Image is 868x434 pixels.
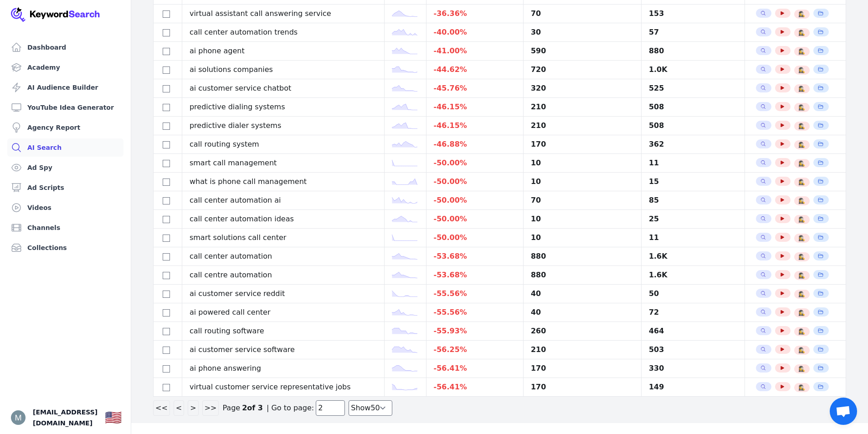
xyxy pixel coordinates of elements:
[798,216,805,223] span: 🕵️‍♀️
[798,123,805,130] button: 🕵️‍♀️
[649,8,737,19] div: 153
[798,384,805,391] button: 🕵️‍♀️
[182,266,384,285] td: call centre automation
[798,29,805,36] button: 🕵️‍♀️
[798,235,805,242] button: 🕵️‍♀️
[182,359,384,378] td: ai phone answering
[182,303,384,322] td: ai powered call center
[182,210,384,229] td: call center automation ideas
[798,10,805,18] button: 🕵️‍♀️
[798,347,805,354] span: 🕵️‍♀️
[174,400,184,416] button: <
[7,219,123,237] a: Channels
[182,154,384,173] td: smart call management
[649,363,737,374] div: 330
[7,138,123,157] a: AI Search
[7,199,123,217] a: Videos
[182,378,384,397] td: virtual customer service representative jobs
[434,83,516,94] div: -45.76 %
[7,38,123,56] a: Dashboard
[434,270,516,281] div: -53.68 %
[798,179,805,186] button: 🕵️‍♀️
[531,8,634,19] div: 70
[434,232,516,243] div: -50.00 %
[649,344,737,355] div: 503
[798,160,805,167] span: 🕵️‍♀️
[531,176,634,187] div: 10
[188,400,198,416] button: >
[649,326,737,337] div: 464
[649,232,737,243] div: 11
[649,102,737,112] div: 508
[182,135,384,154] td: call routing system
[531,139,634,150] div: 170
[531,288,634,299] div: 40
[7,98,123,117] a: YouTube Idea Generator
[798,66,805,74] button: 🕵️‍♀️
[434,214,516,225] div: -50.00 %
[434,363,516,374] div: -56.41 %
[434,307,516,318] div: -55.56 %
[649,307,737,318] div: 72
[434,8,516,19] div: -36.36 %
[798,123,805,130] span: 🕵️‍♀️
[798,48,805,55] span: 🕵️‍♀️
[7,118,123,137] a: Agency Report
[182,229,384,247] td: smart solutions call center
[182,173,384,191] td: what is phone call management
[798,197,805,204] span: 🕵️‍♀️
[830,398,857,425] a: Open chat
[182,61,384,79] td: ai solutions companies
[434,139,516,150] div: -46.88 %
[434,176,516,187] div: -50.00 %
[222,403,240,414] div: Page
[434,120,516,131] div: -46.15 %
[531,195,634,206] div: 70
[7,58,123,77] a: Academy
[798,309,805,317] span: 🕵️‍♀️
[531,158,634,168] div: 10
[798,328,805,335] span: 🕵️‍♀️
[649,270,737,281] div: 1.6K
[182,79,384,98] td: ai customer service chatbot
[531,64,634,75] div: 720
[531,382,634,393] div: 170
[531,83,634,94] div: 320
[798,66,805,74] span: 🕵️‍♀️
[649,176,737,187] div: 15
[33,407,98,429] span: [EMAIL_ADDRESS][DOMAIN_NAME]
[649,251,737,262] div: 1.6K
[649,46,737,56] div: 880
[7,179,123,197] a: Ad Scripts
[798,235,805,242] span: 🕵️‍♀️
[531,232,634,243] div: 10
[105,409,122,426] div: 🇺🇸
[7,239,123,257] a: Collections
[11,410,26,425] button: Open user button
[798,291,805,298] button: 🕵️‍♀️
[153,400,170,416] button: <<
[531,307,634,318] div: 40
[649,139,737,150] div: 362
[649,214,737,225] div: 25
[434,195,516,206] div: -50.00 %
[434,326,516,337] div: -55.93 %
[202,400,219,416] button: >>
[434,46,516,56] div: -41.00 %
[798,253,805,260] button: 🕵️‍♀️
[434,158,516,168] div: -50.00 %
[649,64,737,75] div: 1.0K
[798,85,805,92] span: 🕵️‍♀️
[649,120,737,131] div: 508
[798,347,805,354] button: 🕵️‍♀️
[798,141,805,148] button: 🕵️‍♀️
[798,104,805,111] button: 🕵️‍♀️
[798,179,805,186] span: 🕵️‍♀️
[242,403,263,414] strong: 2 of 3
[11,7,100,22] img: Your Company
[798,253,805,260] span: 🕵️‍♀️
[649,382,737,393] div: 149
[798,291,805,298] span: 🕵️‍♀️
[531,270,634,281] div: 880
[798,309,805,317] button: 🕵️‍♀️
